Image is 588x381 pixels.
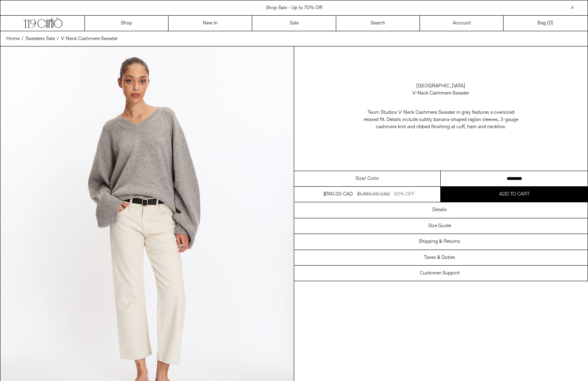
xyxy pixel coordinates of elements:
[169,16,252,31] a: New In
[85,16,169,31] a: Shop
[252,16,336,31] a: Sale
[504,16,587,31] a: Bag ()
[323,191,353,198] div: $740.00 CAD
[26,36,55,42] span: Sweaters Sale
[266,5,322,11] a: Shop Sale - Up to 70% Off
[364,175,379,182] span: / Color
[394,191,415,198] div: 50% OFF
[432,207,447,213] h3: Details
[419,239,460,244] h3: Shipping & Returns
[549,20,553,27] span: )
[424,255,455,260] h3: Taxes & Duties
[6,35,20,42] a: Home
[441,187,588,202] button: Add to cart
[361,105,521,135] p: Teurn Studios V-Neck Cashmere Sweater in grey features a oversized relaxed fit. Details include s...
[416,83,465,90] a: [GEOGRAPHIC_DATA]
[355,175,364,182] span: Size
[499,191,530,198] span: Add to cart
[61,36,118,42] span: V-Neck Cashmere Sweater
[22,35,24,42] span: /
[26,35,55,42] a: Sweaters Sale
[6,36,20,42] span: Home
[61,35,118,42] a: V-Neck Cashmere Sweater
[549,20,552,26] span: 0
[57,35,59,42] span: /
[420,16,504,31] a: Account
[420,270,460,276] h3: Customer Support
[428,223,451,229] h3: Size Guide
[336,16,420,31] a: Search
[357,191,390,198] div: $1,480.00 CAD
[412,90,469,97] div: V-Neck Cashmere Sweater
